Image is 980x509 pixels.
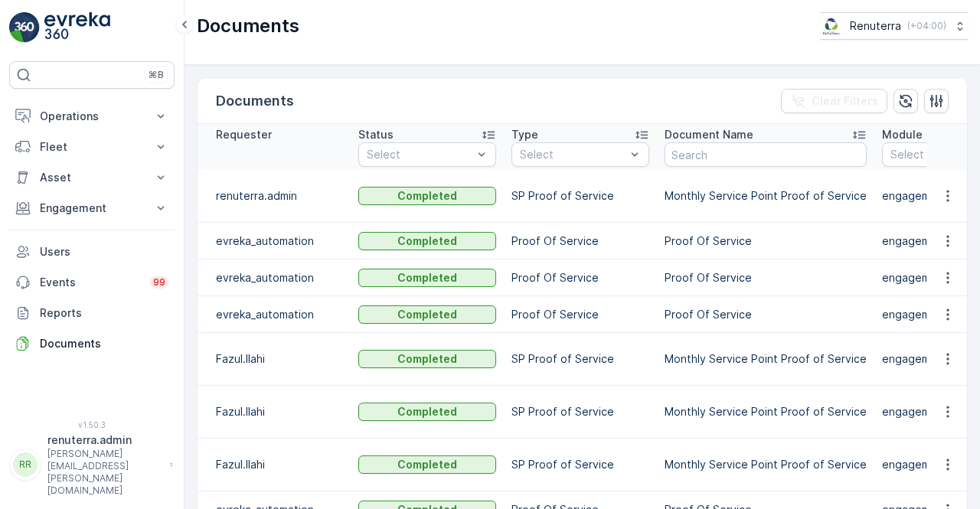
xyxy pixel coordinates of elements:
[511,457,649,472] p: SP Proof of Service
[9,267,175,298] a: Events99
[358,269,496,287] button: Completed
[397,404,457,419] p: Completed
[665,142,867,167] input: Search
[216,90,294,112] p: Documents
[665,188,867,204] p: Monthly Service Point Proof of Service
[358,127,394,142] p: Status
[520,147,626,162] p: Select
[397,307,457,322] p: Completed
[216,351,343,367] p: Fazul.Ilahi
[9,298,175,328] a: Reports
[820,18,844,34] img: Screenshot_2024-07-26_at_13.33.01.png
[216,188,343,204] p: renuterra.admin
[850,18,901,34] p: Renuterra
[40,305,168,321] p: Reports
[812,93,878,109] p: Clear Filters
[149,69,164,81] p: ⌘B
[665,270,867,285] p: Proof Of Service
[511,127,538,142] p: Type
[40,139,144,155] p: Fleet
[781,89,887,113] button: Clear Filters
[216,404,343,419] p: Fazul.Ilahi
[665,404,867,419] p: Monthly Service Point Proof of Service
[397,233,457,249] p: Completed
[665,457,867,472] p: Monthly Service Point Proof of Service
[511,188,649,204] p: SP Proof of Service
[397,188,457,204] p: Completed
[907,20,946,32] p: ( +04:00 )
[44,12,110,43] img: logo_light-DOdMpM7g.png
[358,232,496,250] button: Completed
[367,147,472,162] p: Select
[511,351,649,367] p: SP Proof of Service
[9,193,175,224] button: Engagement
[216,127,272,142] p: Requester
[9,101,175,132] button: Operations
[511,307,649,322] p: Proof Of Service
[216,307,343,322] p: evreka_automation
[216,457,343,472] p: Fazul.Ilahi
[47,448,162,497] p: [PERSON_NAME][EMAIL_ADDRESS][PERSON_NAME][DOMAIN_NAME]
[40,170,144,185] p: Asset
[216,270,343,285] p: evreka_automation
[397,351,457,367] p: Completed
[216,233,343,249] p: evreka_automation
[358,305,496,324] button: Completed
[511,270,649,285] p: Proof Of Service
[358,350,496,368] button: Completed
[9,12,40,43] img: logo
[358,455,496,474] button: Completed
[9,237,175,267] a: Users
[197,14,299,38] p: Documents
[40,109,144,124] p: Operations
[13,452,38,477] div: RR
[397,457,457,472] p: Completed
[665,307,867,322] p: Proof Of Service
[665,351,867,367] p: Monthly Service Point Proof of Service
[40,244,168,259] p: Users
[40,275,141,290] p: Events
[9,432,175,497] button: RRrenuterra.admin[PERSON_NAME][EMAIL_ADDRESS][PERSON_NAME][DOMAIN_NAME]
[511,404,649,419] p: SP Proof of Service
[882,127,923,142] p: Module
[40,336,168,351] p: Documents
[47,432,162,448] p: renuterra.admin
[9,132,175,162] button: Fleet
[40,201,144,216] p: Engagement
[397,270,457,285] p: Completed
[9,420,175,429] span: v 1.50.3
[665,127,753,142] p: Document Name
[511,233,649,249] p: Proof Of Service
[153,276,165,289] p: 99
[820,12,968,40] button: Renuterra(+04:00)
[9,162,175,193] button: Asset
[358,187,496,205] button: Completed
[358,403,496,421] button: Completed
[9,328,175,359] a: Documents
[665,233,867,249] p: Proof Of Service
